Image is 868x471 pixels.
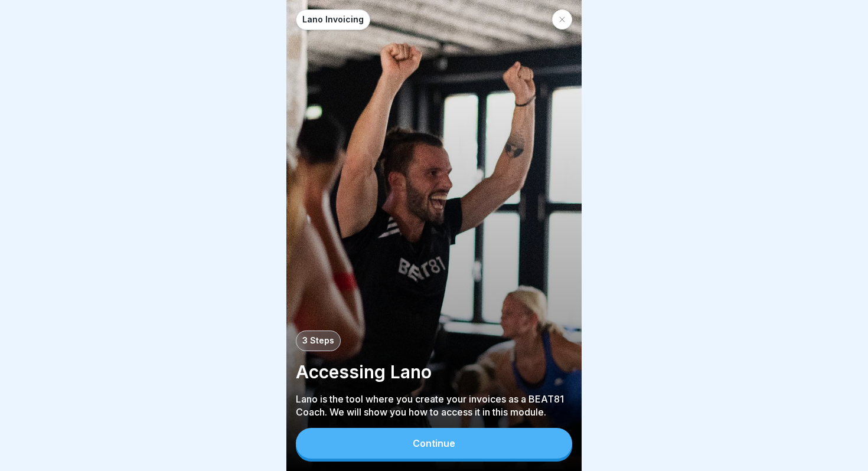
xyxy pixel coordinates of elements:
[296,428,572,459] button: Continue
[413,438,455,449] div: Continue
[296,392,572,418] p: Lano is the tool where you create your invoices as a BEAT81 Coach. We will show you how to access...
[296,361,572,383] p: Accessing Lano
[302,336,334,346] p: 3 Steps
[302,15,364,25] p: Lano Invoicing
